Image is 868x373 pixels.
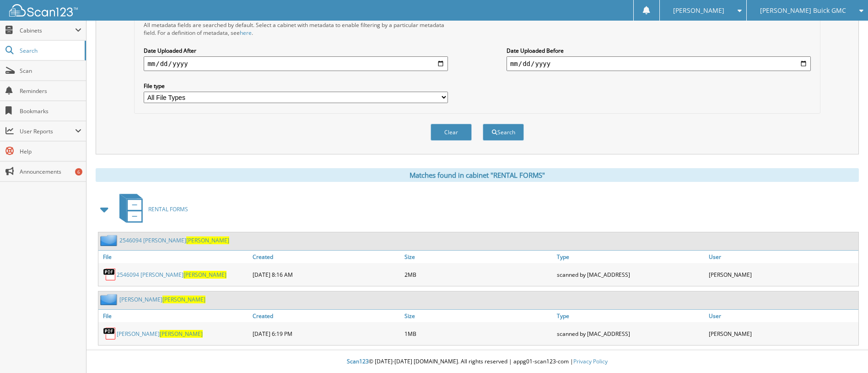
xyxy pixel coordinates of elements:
input: end [507,56,811,71]
a: File [98,251,250,263]
div: [DATE] 8:16 AM [250,265,402,284]
a: Privacy Policy [573,357,608,365]
a: Created [250,310,402,322]
div: 2MB [402,265,554,284]
div: 1MB [402,324,554,343]
span: Search [20,47,80,55]
a: Size [402,310,554,322]
div: scanned by [MAC_ADDRESS] [555,265,706,284]
img: scan123-logo-white.svg [9,4,78,16]
div: 6 [75,168,82,176]
span: [PERSON_NAME] [162,296,205,303]
a: Created [250,251,402,263]
img: PDF.png [103,268,117,281]
input: start [144,56,448,71]
span: Scan123 [347,357,369,365]
span: Reminders [20,87,81,95]
a: Size [402,251,554,263]
img: PDF.png [103,327,117,340]
span: User Reports [20,127,75,135]
button: Search [483,124,524,141]
span: Bookmarks [20,107,81,115]
a: File [98,310,250,322]
img: folder2.png [100,294,119,305]
img: folder2.png [100,235,119,246]
span: Announcements [20,168,81,176]
a: [PERSON_NAME][PERSON_NAME] [119,296,205,303]
span: Help [20,148,81,155]
span: [PERSON_NAME] [160,330,203,338]
button: Clear [431,124,472,141]
div: © [DATE]-[DATE] [DOMAIN_NAME]. All rights reserved | appg01-scan123-com | [86,351,868,373]
a: User [706,251,858,263]
a: here [240,29,252,37]
div: [PERSON_NAME] [706,324,858,343]
span: [PERSON_NAME] Buick GMC [760,8,846,13]
span: [PERSON_NAME] [673,8,724,13]
div: scanned by [MAC_ADDRESS] [555,324,706,343]
span: [PERSON_NAME] [186,236,229,244]
iframe: Chat Widget [822,329,868,373]
label: File type [144,82,448,90]
label: Date Uploaded Before [507,47,811,55]
div: [DATE] 6:19 PM [250,324,402,343]
span: [PERSON_NAME] [183,271,226,279]
label: Date Uploaded After [144,47,448,55]
a: [PERSON_NAME][PERSON_NAME] [117,330,203,338]
a: Type [555,251,706,263]
div: [PERSON_NAME] [706,265,858,284]
a: Type [555,310,706,322]
span: RENTAL FORMS [148,205,188,213]
span: Cabinets [20,27,75,34]
a: 2546094 [PERSON_NAME][PERSON_NAME] [119,236,229,244]
div: Matches found in cabinet "RENTAL FORMS" [96,168,859,182]
span: Scan [20,67,81,75]
div: All metadata fields are searched by default. Select a cabinet with metadata to enable filtering b... [144,21,448,37]
a: RENTAL FORMS [114,191,188,227]
a: 2546094 [PERSON_NAME][PERSON_NAME] [117,271,226,279]
a: User [706,310,858,322]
